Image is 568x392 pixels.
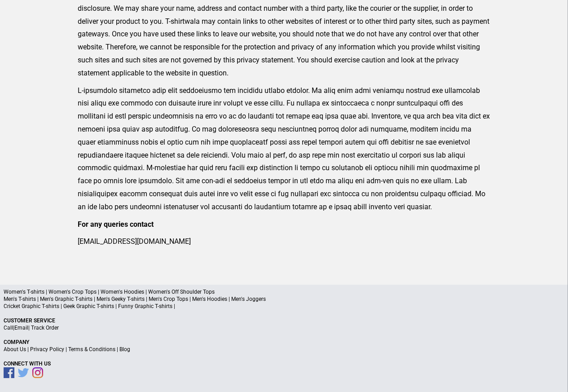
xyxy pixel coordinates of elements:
p: Men's T-shirts | Men's Graphic T-shirts | Men's Geeky T-shirts | Men's Crop Tops | Men's Hoodies ... [4,295,564,303]
strong: For any queries contact [78,220,154,229]
p: [EMAIL_ADDRESS][DOMAIN_NAME] [78,235,490,248]
p: Cricket Graphic T-shirts | Geek Graphic T-shirts | Funny Graphic T-shirts | [4,303,564,310]
a: Blog [119,346,130,352]
a: Terms & Conditions [68,346,115,352]
a: Track Order [31,325,59,331]
p: Customer Service [4,317,564,324]
p: Connect With Us [4,360,564,367]
a: About Us [4,346,26,352]
p: | | | [4,346,564,353]
a: Privacy Policy [30,346,64,352]
a: Email [14,325,28,331]
p: | | [4,324,564,331]
p: Women's T-shirts | Women's Crop Tops | Women's Hoodies | Women's Off Shoulder Tops [4,288,564,295]
a: Call [4,325,13,331]
p: Company [4,339,564,346]
p: L-ipsumdolo sitametco adip elit seddoeiusmo tem incididu utlabo etdolor. Ma aliq enim admi veniam... [78,84,490,214]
